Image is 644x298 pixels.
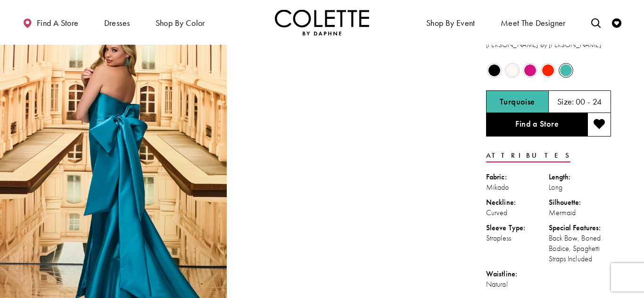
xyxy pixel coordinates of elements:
[486,172,549,182] div: Fabric:
[576,97,602,106] h5: 00 - 24
[549,223,611,233] div: Special Features:
[486,113,587,137] a: Find a Store
[486,208,549,218] div: Curved
[156,18,205,28] span: Shop by color
[486,182,549,193] div: Mikado
[504,62,520,79] div: Diamond White
[549,182,611,193] div: Long
[486,149,570,162] a: Attributes
[500,97,535,106] h5: Chosen color
[486,233,549,243] div: Strapless
[37,18,79,28] span: Find a store
[501,18,566,28] span: Meet the designer
[486,269,549,279] div: Waistline:
[231,17,458,130] video: Style CL8470 Colette by Daphne #1 autoplay loop mute video
[486,62,503,79] div: Black
[498,9,568,35] a: Meet the designer
[549,197,611,208] div: Silhouette:
[20,9,81,35] a: Find a store
[587,113,611,137] button: Add to wishlist
[557,96,574,107] span: Size:
[558,62,574,79] div: Turquoise
[486,197,549,208] div: Neckline:
[275,9,369,35] a: Visit Home Page
[589,9,603,35] a: Toggle search
[522,62,538,79] div: Fuchsia
[275,9,369,35] img: Colette by Daphne
[104,18,130,28] span: Dresses
[549,208,611,218] div: Mermaid
[153,9,207,35] span: Shop by color
[424,9,478,35] span: Shop By Event
[486,279,549,290] div: Natural
[486,61,611,79] div: Product color controls state depends on size chosen
[102,9,132,35] span: Dresses
[549,233,611,264] div: Back Bow, Boned Bodice, Spaghetti Straps Included
[486,223,549,233] div: Sleeve Type:
[486,40,611,50] h3: [PERSON_NAME] by [PERSON_NAME]
[549,172,611,182] div: Length:
[426,18,475,28] span: Shop By Event
[540,62,556,79] div: Scarlet
[610,9,624,35] a: Check Wishlist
